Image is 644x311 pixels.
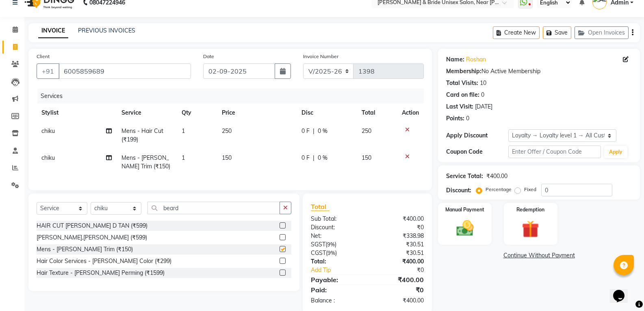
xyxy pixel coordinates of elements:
[38,24,68,38] a: INVOICE
[305,249,367,257] div: ( )
[516,218,544,240] img: _gift.svg
[367,257,430,266] div: ₹400.00
[37,104,117,122] th: Stylist
[182,127,185,135] span: 1
[367,240,430,249] div: ₹30.51
[446,186,471,195] div: Discount:
[182,154,185,161] span: 1
[481,91,484,99] div: 0
[37,257,171,265] div: Hair Color Services - [PERSON_NAME] Color (₹299)
[41,154,55,161] span: chiku
[327,241,335,248] span: 9%
[446,67,481,76] div: Membership:
[301,127,310,135] span: 0 F
[121,127,163,143] span: Mens - Hair Cut (₹199)
[508,146,601,158] input: Enter Offer / Coupon Code
[475,102,492,111] div: [DATE]
[37,222,147,230] div: HAIR CUT [PERSON_NAME] D TAN (₹599)
[318,127,327,135] span: 0 %
[397,104,424,122] th: Action
[367,223,430,232] div: ₹0
[543,26,571,39] button: Save
[147,202,280,214] input: Search or Scan
[177,104,217,122] th: Qty
[311,241,325,248] span: SGST
[604,146,627,158] button: Apply
[446,114,464,123] div: Points:
[297,104,357,122] th: Disc
[305,232,367,240] div: Net:
[486,186,512,193] label: Percentage
[378,266,430,274] div: ₹0
[305,285,367,295] div: Paid:
[466,55,486,64] a: Roshan
[37,53,50,60] label: Client
[41,127,55,135] span: chiku
[59,63,191,79] input: Search by Name/Mobile/Email/Code
[305,296,367,305] div: Balance :
[121,154,170,170] span: Mens - [PERSON_NAME] Trim (₹150)
[486,172,507,181] div: ₹400.00
[575,26,629,39] button: Open Invoices
[37,233,147,242] div: [PERSON_NAME],[PERSON_NAME] (₹599)
[480,79,486,87] div: 10
[451,218,479,238] img: _cash.svg
[37,63,59,79] button: +91
[37,269,165,277] div: Hair Texture - [PERSON_NAME] Perming (₹1599)
[37,89,430,104] div: Services
[37,245,133,254] div: Mens - [PERSON_NAME] Trim (₹150)
[303,53,338,60] label: Invoice Number
[311,249,326,257] span: CGST
[222,154,232,161] span: 150
[313,127,314,135] span: |
[493,26,540,39] button: Create New
[466,114,469,123] div: 0
[305,215,367,223] div: Sub Total:
[305,257,367,266] div: Total:
[318,154,327,162] span: 0 %
[301,154,310,162] span: 0 F
[610,278,636,303] iframe: chat widget
[446,102,473,111] div: Last Visit:
[203,53,214,60] label: Date
[367,249,430,257] div: ₹30.51
[446,148,508,156] div: Coupon Code
[327,250,335,256] span: 9%
[305,266,378,274] a: Add Tip
[445,206,484,213] label: Manual Payment
[440,251,638,260] a: Continue Without Payment
[446,79,478,87] div: Total Visits:
[516,206,544,213] label: Redemption
[367,275,430,285] div: ₹400.00
[524,186,536,193] label: Fixed
[305,223,367,232] div: Discount:
[362,127,371,135] span: 250
[222,127,232,135] span: 250
[446,91,479,99] div: Card on file:
[357,104,397,122] th: Total
[367,232,430,240] div: ₹338.98
[446,172,483,181] div: Service Total:
[446,131,508,140] div: Apply Discount
[367,215,430,223] div: ₹400.00
[305,240,367,249] div: ( )
[367,285,430,295] div: ₹0
[362,154,371,161] span: 150
[446,67,632,76] div: No Active Membership
[446,55,464,64] div: Name:
[217,104,297,122] th: Price
[78,27,135,34] a: PREVIOUS INVOICES
[117,104,177,122] th: Service
[305,275,367,285] div: Payable:
[367,296,430,305] div: ₹400.00
[311,202,330,211] span: Total
[313,154,314,162] span: |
